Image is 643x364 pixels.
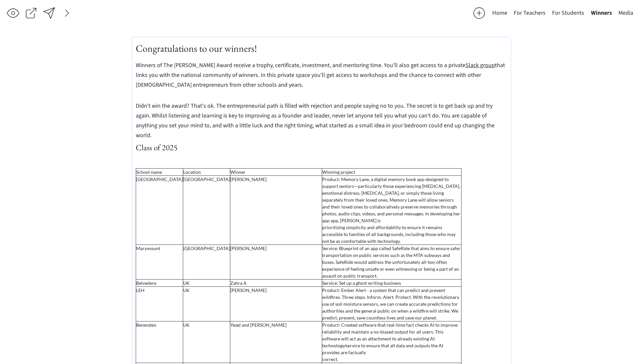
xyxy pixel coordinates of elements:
td: Yezel and [PERSON_NAME] [230,321,322,363]
td: [PERSON_NAME] [230,176,322,245]
a: Slack group [465,61,495,69]
button: Winners [588,7,615,20]
td: Location [183,169,230,176]
button: Media [615,7,636,20]
td: School name [136,169,183,176]
td: [PERSON_NAME] [230,245,322,280]
td: [GEOGRAPHIC_DATA] [136,176,183,245]
td: LEH [136,287,183,321]
td: UK [183,280,230,287]
td: Belvedere [136,280,183,287]
span: Class of 2025 [136,142,178,153]
button: Home [489,7,511,20]
span: Didn't win the award? That's ok. The entrepreneurial path is filled with rejection and people say... [136,102,495,139]
td: Product: Ember Alert - a system that can predict and prevent wildfires. Three steps. Inform. Aler... [322,287,461,321]
td: UK [183,321,230,363]
span: Winners of The [PERSON_NAME] Award receive a trophy, certificate, investment, and mentoring time.... [136,61,505,89]
td: Service: Set up a ghost writing business [322,280,461,287]
td: Zahra A [230,280,322,287]
td: Winner [230,169,322,176]
td: Product: Memory Lane, a digital memory book app designed to support seniors—particularly those ex... [322,176,461,245]
button: For Teachers [511,7,549,20]
td: UK [183,287,230,321]
td: Product: Created software that real-time fact checks AI to improve reliability and maintain a no-... [322,321,461,363]
td: Service: Blueprint of an app called SafeRide that aims to ensure safer transportation on public s... [322,245,461,280]
span: Congratulations to our winners! [136,42,257,55]
button: For Students [549,7,587,20]
td: [GEOGRAPHIC_DATA] [183,245,230,280]
td: Marymount [136,245,183,280]
td: Winning project [322,169,461,176]
td: Benenden [136,321,183,363]
td: [GEOGRAPHIC_DATA] [183,176,230,245]
td: [PERSON_NAME] [230,287,322,321]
